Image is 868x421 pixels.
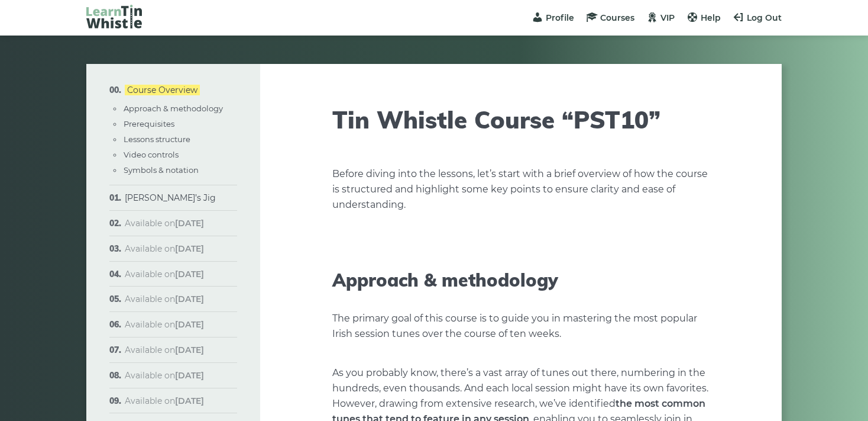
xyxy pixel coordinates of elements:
[125,345,204,355] span: Available on
[124,119,174,128] a: Prerequisites
[532,12,574,23] a: Profile
[332,105,710,134] h1: Tin Whistle Course “PST10”
[125,269,204,279] span: Available on
[175,269,204,279] strong: [DATE]
[332,166,710,213] p: Before diving into the lessons, let’s start with a brief overview of how the course is structured...
[175,294,204,304] strong: [DATE]
[125,294,204,304] span: Available on
[175,345,204,355] strong: [DATE]
[546,12,574,23] span: Profile
[125,192,216,203] a: [PERSON_NAME]’s Jig
[125,218,204,229] span: Available on
[701,12,721,23] span: Help
[125,85,200,95] a: Course Overview
[175,218,204,229] strong: [DATE]
[733,12,782,23] a: Log Out
[125,243,204,254] span: Available on
[125,319,204,330] span: Available on
[175,396,204,406] strong: [DATE]
[586,12,634,23] a: Courses
[332,269,710,291] h2: Approach & methodology
[125,396,204,406] span: Available on
[646,12,675,23] a: VIP
[332,311,710,342] p: The primary goal of this course is to guide you in mastering the most popular Irish session tunes...
[124,150,179,159] a: Video controls
[175,243,204,254] strong: [DATE]
[686,12,721,23] a: Help
[175,319,204,330] strong: [DATE]
[175,370,204,381] strong: [DATE]
[124,134,190,144] a: Lessons structure
[747,12,782,23] span: Log Out
[600,12,634,23] span: Courses
[660,12,675,23] span: VIP
[125,370,204,381] span: Available on
[124,165,199,175] a: Symbols & notation
[124,104,223,113] a: Approach & methodology
[86,5,142,28] img: LearnTinWhistle.com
